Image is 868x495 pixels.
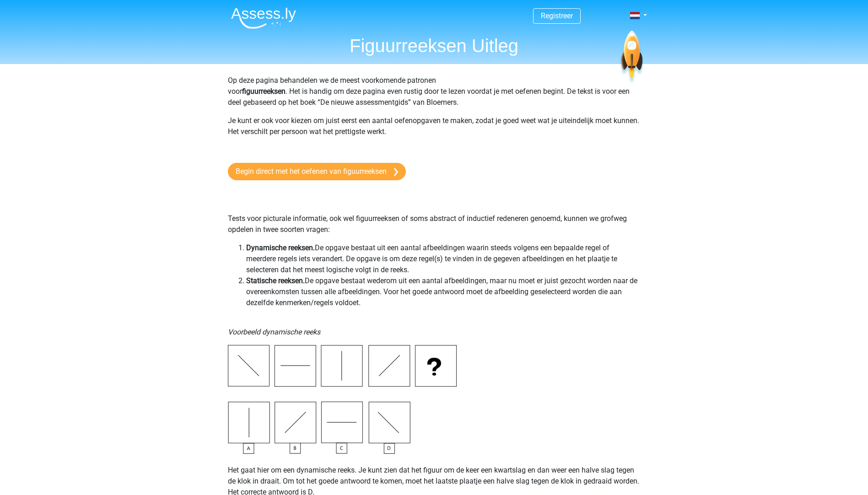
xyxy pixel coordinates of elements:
[228,115,641,148] p: Je kunt er ook voor kiezen om juist eerst een aantal oefenopgaven te maken, zodat je goed weet wa...
[228,345,457,454] img: Inductive Reasoning Example1.png
[224,35,645,57] h1: Figuurreeksen Uitleg
[394,168,398,176] img: arrow-right.e5bd35279c78.svg
[228,75,641,108] p: Op deze pagina behandelen we de meest voorkomende patronen voor . Het is handig om deze pagina ev...
[246,242,641,275] li: De opgave bestaat uit een aantal afbeeldingen waarin steeds volgens een bepaalde regel of meerder...
[242,87,286,96] b: figuurreeksen
[228,191,641,235] p: Tests voor picturale informatie, ook wel figuurreeksen of soms abstract of inductief redeneren ge...
[246,276,305,285] b: Statische reeksen.
[228,163,406,180] a: Begin direct met het oefenen van figuurreeksen
[246,275,641,308] li: De opgave bestaat wederom uit een aantal afbeeldingen, maar nu moet er juist gezocht worden naar ...
[228,328,320,336] i: Voorbeeld dynamische reeks
[246,243,315,252] b: Dynamische reeksen.
[619,31,644,84] img: spaceship.7d73109d6933.svg
[231,7,296,29] img: Assessly
[541,11,573,20] a: Registreer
